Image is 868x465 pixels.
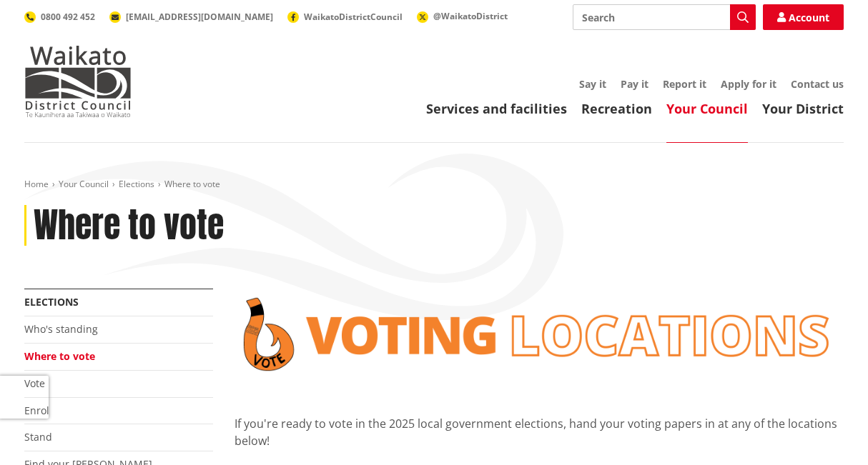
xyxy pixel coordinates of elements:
a: Your Council [59,178,109,190]
span: [EMAIL_ADDRESS][DOMAIN_NAME] [126,11,273,23]
a: Home [24,178,49,190]
a: Pay it [621,77,648,91]
a: Apply for it [721,77,776,91]
a: Stand [24,430,52,444]
a: Who's standing [24,322,98,336]
a: Contact us [791,77,844,91]
input: Search input [573,4,756,30]
a: Services and facilities [426,100,567,117]
a: Where to vote [24,349,95,363]
a: [EMAIL_ADDRESS][DOMAIN_NAME] [109,11,273,23]
span: Where to vote [164,178,220,190]
nav: breadcrumb [24,179,844,191]
a: Elections [119,178,154,190]
span: WaikatoDistrictCouncil [304,11,403,23]
a: Your Council [666,100,748,117]
span: 0800 492 452 [41,11,95,23]
a: Report it [663,77,706,91]
img: voting locations banner [235,289,844,380]
a: Say it [579,77,606,91]
p: If you're ready to vote in the 2025 local government elections, hand your voting papers in at any... [235,415,844,449]
a: Your District [762,100,844,117]
a: Recreation [581,100,652,117]
h1: Where to vote [34,205,224,246]
a: WaikatoDistrictCouncil [287,11,403,23]
a: 0800 492 452 [24,11,95,23]
a: @WaikatoDistrict [417,10,508,22]
img: Waikato District Council - Te Kaunihera aa Takiwaa o Waikato [24,46,132,117]
a: Elections [24,295,79,309]
a: Account [763,4,844,30]
span: @WaikatoDistrict [433,10,508,22]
